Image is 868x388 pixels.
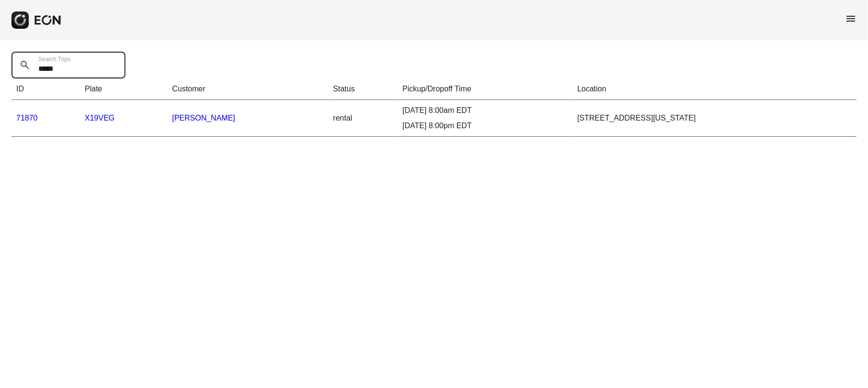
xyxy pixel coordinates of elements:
[85,114,114,122] a: X19VEG
[398,78,573,100] th: Pickup/Dropoff Time
[167,78,328,100] th: Customer
[573,78,857,100] th: Location
[80,78,167,100] th: Plate
[38,55,70,63] label: Search Trips
[11,78,80,100] th: ID
[328,100,398,137] td: rental
[328,78,398,100] th: Status
[172,114,235,122] a: [PERSON_NAME]
[403,120,568,132] div: [DATE] 8:00pm EDT
[845,13,857,24] span: menu
[573,100,857,137] td: [STREET_ADDRESS][US_STATE]
[403,105,568,116] div: [DATE] 8:00am EDT
[16,114,38,122] a: 71870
